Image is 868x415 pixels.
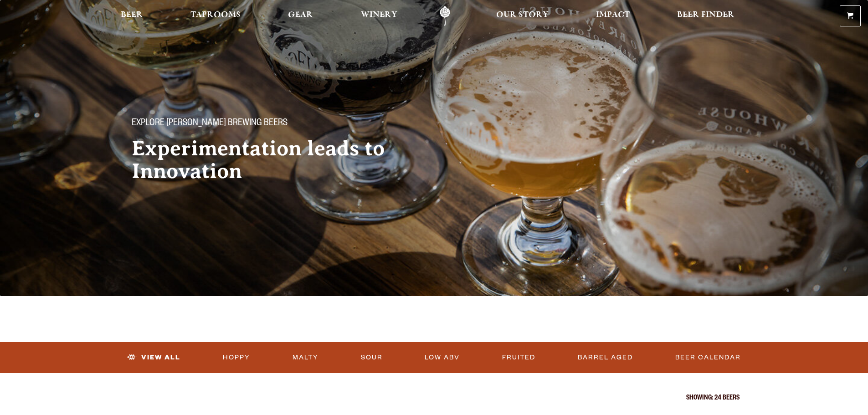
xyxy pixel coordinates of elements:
[190,11,241,19] span: Taprooms
[132,137,416,183] h2: Experimentation leads to Innovation
[132,118,288,130] span: Explore [PERSON_NAME] Brewing Beers
[421,347,463,368] a: Low ABV
[361,11,397,19] span: Winery
[496,11,549,19] span: Our Story
[574,347,637,368] a: Barrel Aged
[671,6,740,26] a: Beer Finder
[498,347,539,368] a: Fruited
[121,11,143,19] span: Beer
[596,11,630,19] span: Impact
[590,6,636,26] a: Impact
[115,6,149,26] a: Beer
[289,347,322,368] a: Malty
[123,347,184,368] a: View All
[129,395,740,402] p: Showing: 24 Beers
[677,11,734,19] span: Beer Finder
[355,6,403,26] a: Winery
[357,347,386,368] a: Sour
[672,347,745,368] a: Beer Calendar
[219,347,254,368] a: Hoppy
[282,6,319,26] a: Gear
[428,6,462,26] a: Odell Home
[185,6,247,26] a: Taprooms
[288,11,313,19] span: Gear
[490,6,555,26] a: Our Story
